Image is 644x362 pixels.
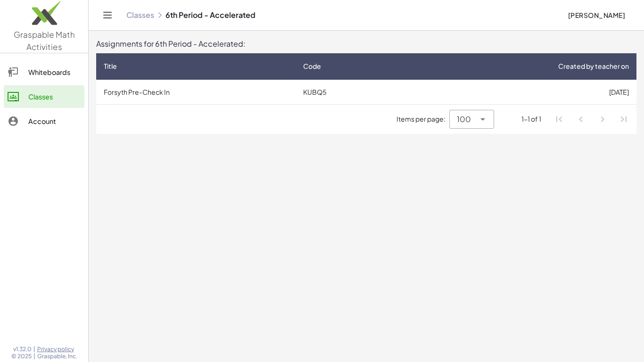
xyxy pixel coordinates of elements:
div: Account [28,115,81,127]
a: Classes [4,85,84,108]
div: 1-1 of 1 [521,114,541,124]
span: Items per page: [396,114,449,124]
nav: Pagination Navigation [549,108,635,130]
span: | [33,346,35,353]
span: © 2025 [11,353,32,360]
span: v1.32.0 [13,346,32,353]
a: Classes [126,10,154,20]
span: Created by teacher on [558,61,629,71]
span: | [33,353,35,360]
a: Privacy policy [37,346,77,353]
td: Forsyth Pre-Check In [96,80,296,104]
span: [PERSON_NAME] [568,11,625,19]
div: Whiteboards [28,66,81,78]
button: Toggle navigation [100,8,115,23]
td: [DATE] [401,80,636,104]
span: Title [104,61,117,71]
div: Classes [28,91,81,102]
div: Assignments for 6th Period - Accelerated: [96,38,636,49]
button: [PERSON_NAME] [560,7,633,24]
span: Graspable Math Activities [14,29,75,52]
span: 100 [457,114,471,125]
a: Account [4,110,84,132]
a: Whiteboards [4,61,84,83]
span: Graspable, Inc. [37,353,77,360]
span: Code [303,61,321,71]
td: KUBQ5 [296,80,401,104]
